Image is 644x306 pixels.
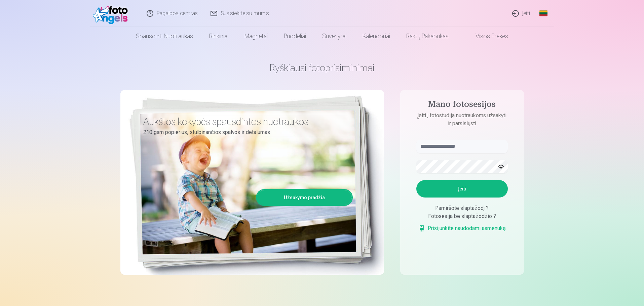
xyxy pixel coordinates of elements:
[93,3,131,24] img: /fa2
[416,180,508,198] button: Įeiti
[410,99,515,112] h4: Mano fotosesijos
[276,27,314,46] a: Puodeliai
[398,27,457,46] a: Raktų pakabukas
[236,27,276,46] a: Magnetai
[416,212,508,220] div: Fotosesija be slaptažodžio ?
[418,224,506,232] a: Prisijunkite naudodami asmenukę
[201,27,236,46] a: Rinkiniai
[354,27,398,46] a: Kalendoriai
[257,190,352,205] a: Užsakymo pradžia
[410,112,515,128] p: Įeiti į fotostudiją nuotraukoms užsakyti ir parsisiųsti
[457,27,516,46] a: Visos prekės
[314,27,354,46] a: Suvenyrai
[120,62,524,74] h1: Ryškiausi fotoprisiminimai
[416,204,508,212] div: Pamiršote slaptažodį ?
[128,27,201,46] a: Spausdinti nuotraukas
[143,128,348,137] p: 210 gsm popierius, stulbinančios spalvos ir detalumas
[143,116,348,128] h3: Aukštos kokybės spausdintos nuotraukos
